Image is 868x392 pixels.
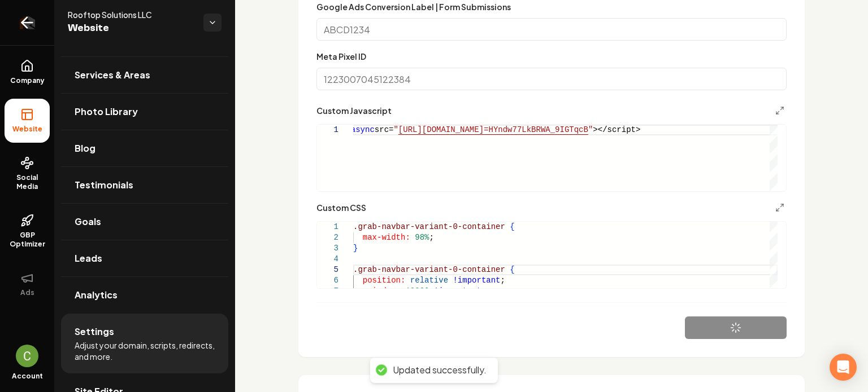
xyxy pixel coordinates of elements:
span: " [588,125,593,134]
a: Company [5,50,50,94]
span: src= [375,125,394,134]
span: { [510,265,514,274]
div: 2 [317,232,338,243]
input: 1223007045122384 [316,68,787,90]
span: ; [500,276,505,285]
span: Settings [75,325,114,338]
span: position: [363,276,406,285]
span: Analytics [75,288,118,302]
span: Ads [16,288,39,297]
span: async [351,125,375,134]
span: GBP Optimizer [5,231,50,249]
span: 10000 [405,287,429,296]
a: Leads [61,240,228,276]
span: z-index: [363,287,401,296]
div: 1 [317,222,338,232]
button: Ads [5,262,50,306]
a: Photo Library [61,94,228,130]
span: =HYndw77LkBRWA_9IGTqcB [484,125,588,134]
span: max-width: [363,233,410,242]
label: Meta Pixel ID [316,51,366,61]
span: Account [12,372,43,381]
span: ; [429,233,433,242]
span: !important [434,287,481,296]
div: 3 [317,243,338,254]
a: Blog [61,130,228,166]
span: [URL][DOMAIN_NAME] [398,125,484,134]
span: " [393,125,398,134]
div: Updated successfully. [393,364,487,376]
div: 5 [317,265,338,275]
span: Social Media [5,173,50,191]
button: Open user button [16,345,38,367]
span: Adjust your domain, scripts, redirects, and more. [75,340,215,362]
span: ; [481,287,486,296]
span: .grab-navbar-variant-0-container [353,265,505,274]
a: Analytics [61,277,228,313]
span: Goals [75,215,101,228]
span: } [353,244,358,253]
span: !important [453,276,500,285]
a: Testimonials [61,167,228,203]
div: 6 [317,275,338,286]
label: Custom CSS [316,204,366,212]
label: Custom Javascript [316,107,392,114]
span: .grab-navbar-variant-0-container [353,222,505,231]
span: Testimonials [75,178,133,192]
div: 7 [317,286,338,297]
span: Leads [75,252,102,265]
span: Company [6,76,49,85]
div: 4 [317,254,338,265]
span: Photo Library [75,105,138,118]
a: Goals [61,204,228,240]
input: ABCD1234 [316,18,787,41]
div: Open Intercom Messenger [830,354,857,381]
span: Blog [75,142,96,155]
div: 1 [317,125,338,135]
span: relative [410,276,448,285]
a: GBP Optimizer [5,205,50,258]
a: Services & Areas [61,57,228,93]
span: { [510,222,514,231]
a: Social Media [5,147,50,200]
span: Website [68,20,194,36]
label: Google Ads Conversion Label | Form Submissions [316,2,511,12]
span: Rooftop Solutions LLC [68,9,194,20]
span: 98% [415,233,429,242]
span: Website [8,125,47,134]
span: Services & Areas [75,68,150,82]
img: Candela Corradin [16,345,38,367]
span: ></script> [593,125,640,134]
